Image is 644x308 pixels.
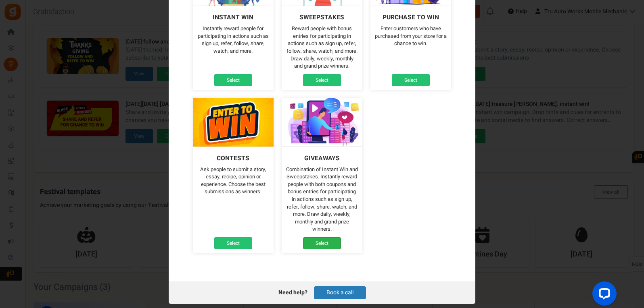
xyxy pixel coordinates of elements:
[282,98,362,147] img: giveaways.webp
[217,155,249,162] h4: Contests
[374,25,447,48] p: Enter customers who have purchased from your store for a chance to win.
[303,74,341,86] a: Select
[286,166,358,233] p: Combination of Instant Win and Sweepstakes. Instantly reward people with both coupons and bonus e...
[193,98,274,147] img: contests.webp
[213,14,253,21] h4: Instant win
[392,74,430,86] a: Select
[299,14,344,21] h4: Sweepstakes
[278,289,307,297] div: Need help?
[197,25,270,55] p: Instantly reward people for participating in actions such as sign up, refer, follow, share, watch...
[314,286,366,299] a: Book a call
[303,237,341,249] a: Select
[383,14,439,21] h4: Purchase to win
[197,166,270,196] p: Ask people to submit a story, essay, recipe, opinion or experience. Choose the best submissions a...
[214,74,252,86] a: Select
[304,155,340,162] h4: Giveaways
[286,25,358,70] p: Reward people with bonus entries for participating in actions such as sign up, refer, follow, sha...
[214,237,252,249] a: Select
